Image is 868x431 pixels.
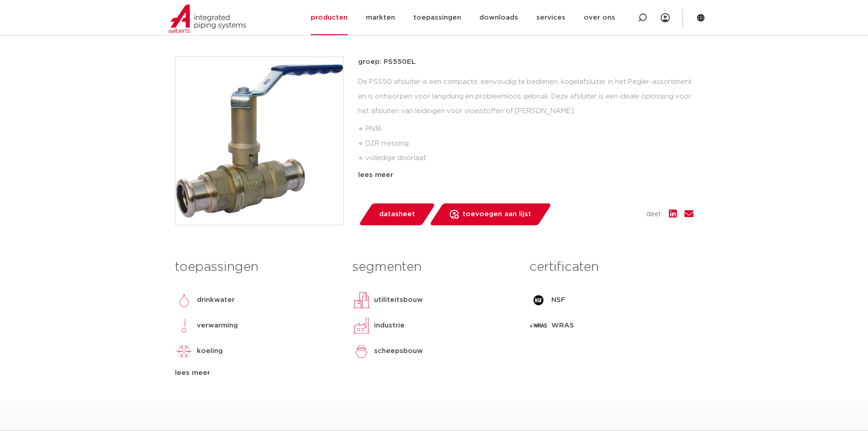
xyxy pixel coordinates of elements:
img: WRAS [529,317,548,335]
li: PN16 [365,122,693,136]
p: WRAS [551,320,574,331]
h3: toepassingen [175,258,339,276]
p: industrie [374,320,405,331]
div: De PS550 afsluiter is een compacte, eenvoudig te bedienen, kogelafsluiter in het Pegler-assortime... [358,75,693,166]
span: datasheet [379,207,415,222]
p: verwarming [197,320,238,331]
span: toevoegen aan lijst [462,207,531,222]
p: scheepsbouw [374,346,423,357]
img: utiliteitsbouw [352,291,370,309]
p: koeling [197,346,223,357]
img: Product Image for VSH XPress kogelafsluiter met verlengde spindel (2 x press) [175,57,343,225]
h3: certificaten [529,258,693,276]
a: datasheet [358,203,436,225]
p: groep: PS550EL [358,57,693,68]
p: drinkwater [197,295,235,306]
img: koeling [175,342,193,360]
li: DZR messing [365,136,693,151]
img: scheepsbouw [352,342,370,360]
span: deel: [646,209,662,220]
img: industrie [352,317,370,335]
p: NSF [551,295,565,306]
img: verwarming [175,317,193,335]
div: lees meer [175,368,339,379]
div: lees meer [358,170,693,181]
li: blow-out en vandalisme bestendige constructie [365,166,693,180]
h3: segmenten [352,258,516,276]
img: drinkwater [175,291,193,309]
img: NSF [529,291,548,309]
li: volledige doorlaat [365,151,693,166]
p: utiliteitsbouw [374,295,423,306]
